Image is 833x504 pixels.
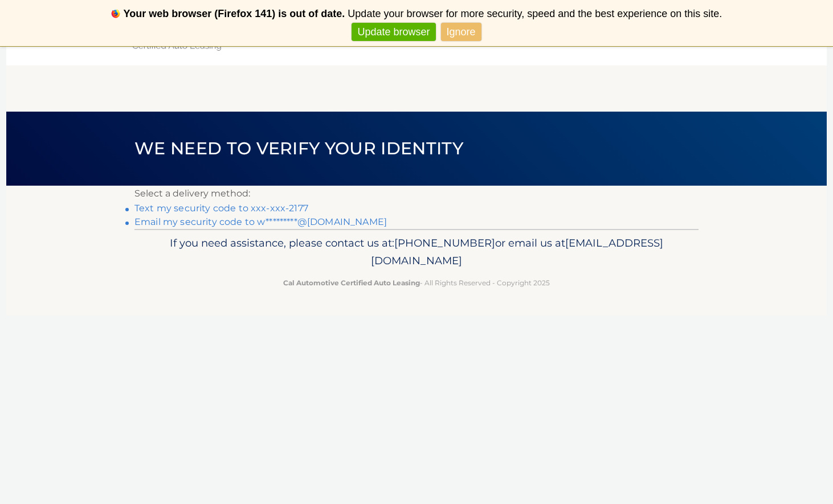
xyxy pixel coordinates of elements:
a: Text my security code to xxx-xxx-2177 [134,203,308,214]
a: Ignore [441,23,481,42]
p: If you need assistance, please contact us at: or email us at [142,234,691,271]
span: We need to verify your identity [134,138,463,159]
p: Select a delivery method: [134,186,699,202]
b: Your web browser (Firefox 141) is out of date. [124,8,345,19]
a: Email my security code to w*********@[DOMAIN_NAME] [134,216,387,227]
a: Update browser [352,23,435,42]
span: [PHONE_NUMBER] [394,236,495,249]
p: - All Rights Reserved - Copyright 2025 [142,277,691,289]
strong: Cal Automotive Certified Auto Leasing [283,278,420,287]
span: Update your browser for more security, speed and the best experience on this site. [348,8,722,19]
